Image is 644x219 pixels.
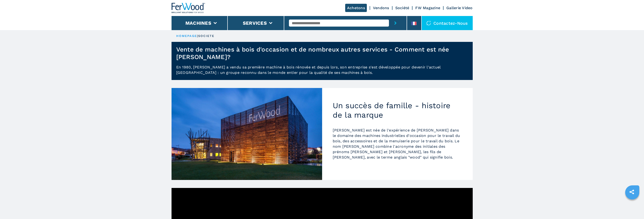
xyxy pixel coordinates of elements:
a: FW Magazine [415,6,440,10]
a: Achetons [345,4,367,12]
a: Société [395,6,409,10]
a: HOMEPAGE [176,34,197,38]
span: | [197,34,198,38]
img: Ferwood [172,3,205,13]
button: submit-button [389,16,402,30]
iframe: Chat [624,198,640,215]
button: Services [243,20,267,26]
a: sharethis [626,186,638,198]
button: Machines [185,20,211,26]
p: societe [198,34,215,38]
p: En 1980, [PERSON_NAME] a vendu sa première machine à bois rénovée et depuis lors, son entreprise ... [172,64,473,80]
h2: Un succès de famille - histoire de la marque [333,101,462,119]
a: Gallerie Video [446,6,473,10]
img: Un succès de famille - histoire de la marque [172,88,322,180]
div: Contactez-nous [422,16,473,30]
a: Vendons [373,6,389,10]
p: [PERSON_NAME] est née de l'expérience de [PERSON_NAME] dans le domaine des machines industrielles... [333,127,462,160]
h1: Vente de machines à bois d'occasion et de nombreux autres services - Comment est née [PERSON_NAME]? [176,46,473,61]
img: Contactez-nous [426,21,431,25]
